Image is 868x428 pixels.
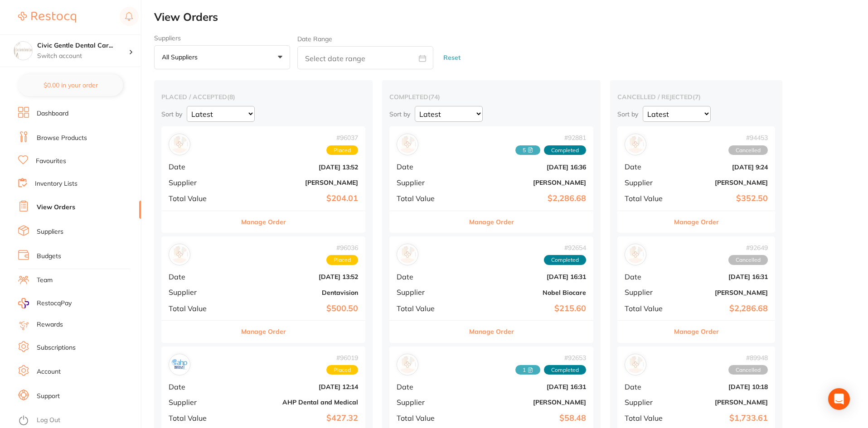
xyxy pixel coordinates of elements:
b: $2,286.68 [465,194,586,203]
a: Restocq Logo [18,7,76,28]
span: Supplier [397,178,457,187]
button: Manage Order [241,321,286,342]
span: Cancelled [728,365,768,375]
a: Account [37,367,61,376]
span: Completed [544,255,586,265]
button: Reset [441,46,463,70]
b: Nobel Biocare [465,289,586,296]
b: $215.60 [465,304,586,313]
span: Date [397,383,457,391]
b: $204.01 [237,194,358,203]
span: Total Value [625,194,670,202]
img: Henry Schein Halas [627,136,644,153]
b: AHP Dental and Medical [237,399,358,406]
span: # 92654 [544,244,586,251]
img: Civic Gentle Dental Care [14,42,32,60]
span: Date [169,163,229,171]
a: View Orders [37,203,75,212]
img: Nobel Biocare [399,246,416,263]
a: Budgets [37,252,61,261]
div: Dentavision#96036PlacedDate[DATE] 13:52SupplierDentavisionTotal Value$500.50Manage Order [161,236,365,343]
b: [DATE] 9:24 [677,164,768,171]
span: Total Value [625,414,670,422]
img: Henry Schein Halas [627,356,644,373]
span: Supplier [625,288,670,296]
h4: Civic Gentle Dental Care [37,41,129,50]
label: Suppliers [154,34,290,42]
b: [PERSON_NAME] [465,179,586,186]
b: [DATE] 16:31 [465,383,586,390]
img: Henry Schein Halas [171,136,188,153]
a: RestocqPay [18,298,72,308]
div: Open Intercom Messenger [828,388,850,410]
span: Cancelled [728,255,768,265]
a: Favourites [36,157,66,166]
span: # 96036 [326,244,358,251]
span: Total Value [625,304,670,313]
h2: completed ( 74 ) [389,93,593,101]
label: Date Range [297,35,332,43]
img: Henry Schein Halas [627,246,644,263]
span: Date [397,273,457,281]
a: Suppliers [37,227,63,236]
span: Placed [326,145,358,155]
a: Team [37,276,53,285]
span: Supplier [169,288,229,296]
span: RestocqPay [37,299,72,308]
input: Select date range [297,46,433,69]
b: $1,733.61 [677,414,768,423]
a: Rewards [37,320,63,329]
span: Placed [326,365,358,375]
b: [PERSON_NAME] [237,179,358,186]
b: $352.50 [677,194,768,203]
b: $427.32 [237,414,358,423]
span: Total Value [169,414,229,422]
a: Dashboard [37,109,68,118]
b: [PERSON_NAME] [465,399,586,406]
span: Received [515,365,540,375]
img: Adam Dental [399,356,416,373]
div: Henry Schein Halas#96037PlacedDate[DATE] 13:52Supplier[PERSON_NAME]Total Value$204.01Manage Order [161,126,365,233]
h2: cancelled / rejected ( 7 ) [617,93,775,101]
h2: View Orders [154,11,868,24]
b: [DATE] 10:18 [677,383,768,390]
span: Placed [326,255,358,265]
span: # 92653 [515,354,586,361]
p: Switch account [37,52,129,61]
b: [DATE] 13:52 [237,273,358,280]
b: [PERSON_NAME] [677,179,768,186]
span: # 94453 [728,134,768,141]
b: [DATE] 13:52 [237,164,358,171]
img: AHP Dental and Medical [171,356,188,373]
span: Date [397,163,457,171]
span: Date [625,273,670,281]
b: [PERSON_NAME] [677,399,768,406]
span: # 96019 [326,354,358,361]
button: Log Out [18,414,138,428]
span: Received [515,145,540,155]
button: Manage Order [469,211,514,233]
b: [PERSON_NAME] [677,289,768,296]
p: All suppliers [162,53,201,61]
button: $0.00 in your order [18,74,123,96]
a: Log Out [37,416,60,425]
span: Completed [544,145,586,155]
b: $58.48 [465,414,586,423]
span: Supplier [625,178,670,187]
p: Sort by [617,110,638,118]
span: Total Value [169,194,229,202]
img: Henry Schein Halas [399,136,416,153]
a: Support [37,392,60,401]
span: # 92649 [728,244,768,251]
a: Subscriptions [37,343,76,352]
a: Browse Products [37,134,87,143]
button: Manage Order [674,211,719,233]
button: All suppliers [154,45,290,70]
span: # 92881 [515,134,586,141]
span: Total Value [397,194,457,202]
button: Manage Order [241,211,286,233]
span: Supplier [169,398,229,406]
p: Sort by [389,110,410,118]
a: Inventory Lists [35,179,78,188]
b: Dentavision [237,289,358,296]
